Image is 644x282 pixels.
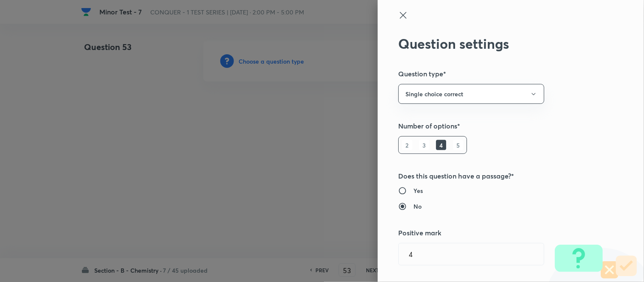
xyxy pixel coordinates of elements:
h6: 5 [453,140,463,150]
h2: Question settings [398,36,595,52]
input: Positive marks [399,243,544,265]
h5: Does this question have a passage?* [398,171,595,181]
button: Single choice correct [398,84,544,104]
h5: Number of options* [398,121,595,131]
h5: Positive mark [398,228,595,238]
h6: 2 [402,140,412,150]
h6: 4 [436,140,446,150]
h5: Question type* [398,69,595,79]
h6: Yes [413,186,423,195]
h6: 3 [419,140,429,150]
h6: No [413,202,422,211]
